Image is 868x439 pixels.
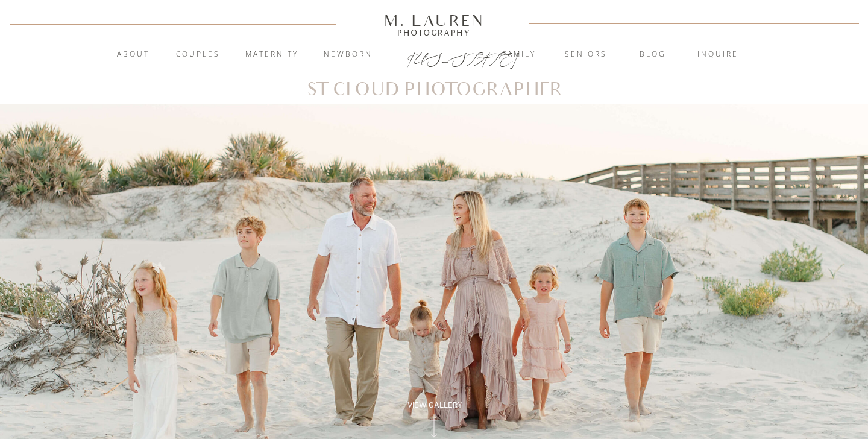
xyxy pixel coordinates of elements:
a: M. Lauren [348,14,520,27]
a: View Gallery [394,400,476,411]
a: Maternity [239,49,304,61]
a: About [110,49,156,61]
a: [US_STATE] [407,49,462,64]
a: Couples [165,49,230,61]
h1: St Cloud Photographer [259,81,610,99]
a: blog [620,49,685,61]
a: inquire [685,49,750,61]
a: Seniors [553,49,618,61]
a: Photography [379,30,489,36]
a: Family [486,49,552,61]
a: Newborn [315,49,380,61]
